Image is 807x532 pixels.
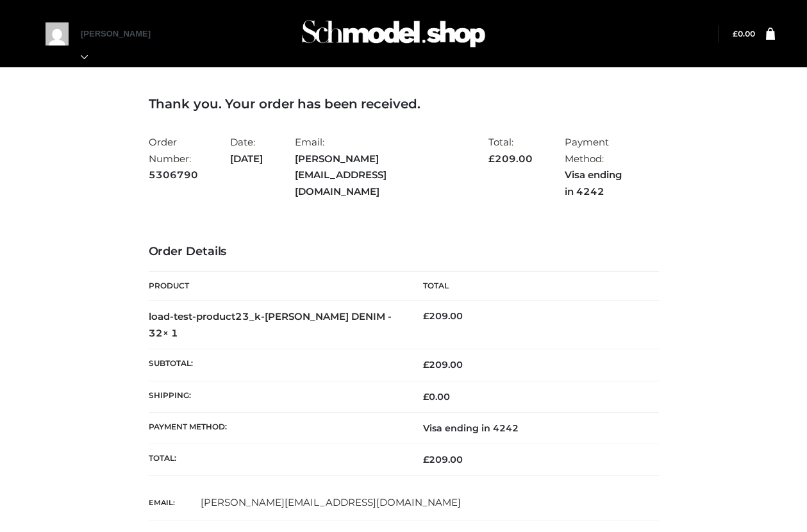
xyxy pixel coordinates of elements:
[423,391,429,403] span: £
[423,454,429,465] span: £
[565,167,626,199] strong: Visa ending in 4242
[149,412,404,444] th: Payment method:
[404,412,659,444] td: Visa ending in 4242
[297,8,490,59] img: Schmodel Admin 964
[423,310,463,322] bdi: 209.00
[423,359,463,370] span: 209.00
[295,151,457,200] strong: [PERSON_NAME][EMAIL_ADDRESS][DOMAIN_NAME]
[733,29,755,38] a: £0.00
[149,310,392,339] strong: load-test-product23_k-[PERSON_NAME] DENIM - 32
[230,151,263,167] strong: [DATE]
[423,310,429,322] span: £
[565,131,626,203] li: Payment Method:
[163,327,178,339] strong: × 1
[149,272,404,301] th: Product
[733,29,738,38] span: £
[149,96,659,112] h3: Thank you. Your order has been received.
[423,454,463,465] span: 209.00
[488,153,533,165] span: 209.00
[733,29,755,38] bdi: 0.00
[404,272,659,301] th: Total
[423,391,450,403] bdi: 0.00
[149,167,198,183] strong: 5306790
[149,349,404,381] th: Subtotal:
[201,485,659,520] td: [PERSON_NAME][EMAIL_ADDRESS][DOMAIN_NAME]
[423,359,429,370] span: £
[81,29,164,62] a: [PERSON_NAME]
[488,153,495,165] span: £
[149,485,201,520] th: Email:
[149,245,659,259] h3: Order Details
[149,444,404,476] th: Total:
[488,131,533,203] li: Total:
[295,131,457,203] li: Email:
[149,381,404,412] th: Shipping:
[230,131,263,203] li: Date:
[149,131,198,203] li: Order Number:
